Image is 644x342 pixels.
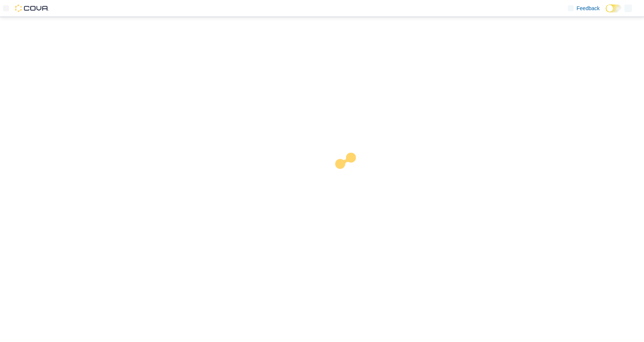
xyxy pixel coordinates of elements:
a: Feedback [565,1,603,16]
input: Dark Mode [606,5,621,12]
img: Cova [15,5,49,12]
img: cova-loader [322,147,378,204]
span: Dark Mode [606,12,606,13]
span: Feedback [577,5,600,12]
